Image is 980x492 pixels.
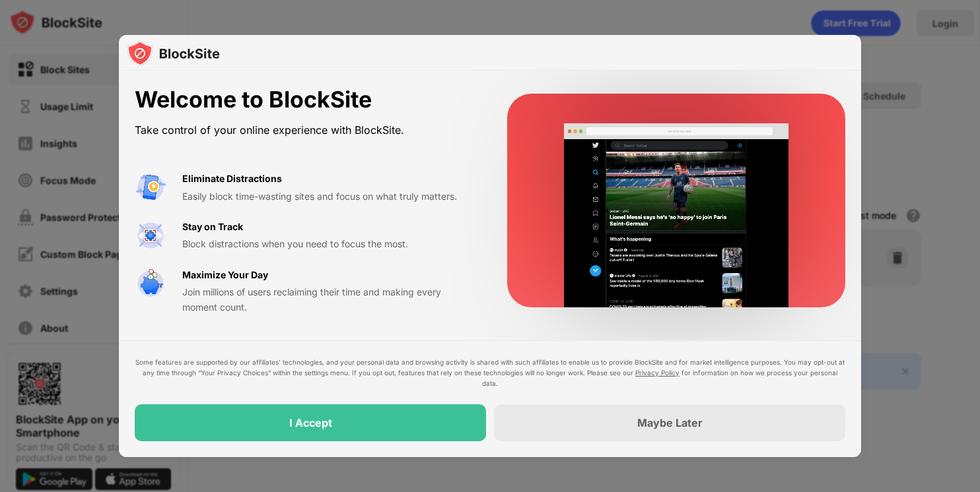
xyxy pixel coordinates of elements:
div: I Accept [289,416,332,429]
div: Take control of your online experience with BlockSite. [135,121,475,140]
div: Join millions of users reclaiming their time and making every moment count. [182,285,475,315]
div: Maximize Your Day [182,268,268,282]
div: Stay on Track [182,220,243,234]
div: Welcome to BlockSite [135,86,475,113]
img: value-focus.svg [135,220,166,251]
img: logo-blocksite.svg [127,40,220,67]
a: Privacy Policy [635,369,680,377]
div: Block distractions when you need to focus the most. [182,237,475,251]
img: value-safe-time.svg [135,268,166,299]
div: Maybe Later [637,416,703,429]
div: Some features are supported by our affiliates’ technologies, and your personal data and browsing ... [135,357,845,388]
div: Eliminate Distractions [182,171,282,186]
img: value-avoid-distractions.svg [135,171,166,203]
div: Easily block time-wasting sites and focus on what truly matters. [182,189,475,204]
